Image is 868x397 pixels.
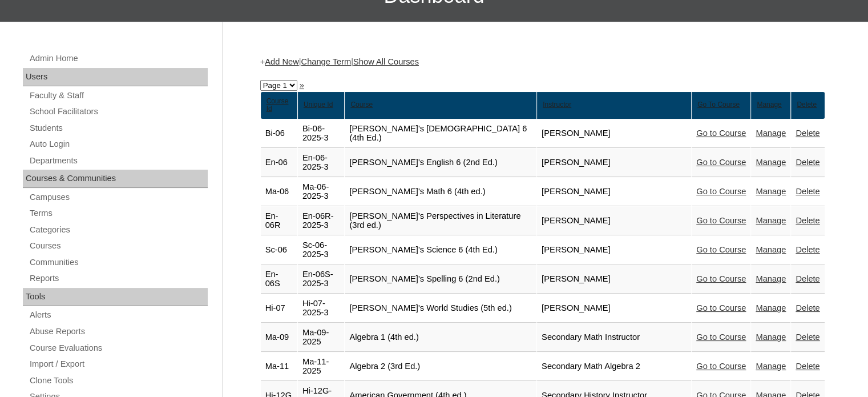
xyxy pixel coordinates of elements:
td: [PERSON_NAME] [537,119,691,148]
td: [PERSON_NAME]'s Perspectives in Literature (3rd ed.) [345,207,536,235]
td: Hi-07 [261,294,297,323]
u: Course Id [267,97,289,113]
div: Users [23,68,208,86]
td: [PERSON_NAME] [537,265,691,294]
u: Delete [797,101,817,109]
u: Manage [757,101,781,109]
td: [PERSON_NAME] [537,294,691,323]
div: Courses & Communities [23,170,208,188]
a: Go to Course [696,332,746,342]
u: Course [350,101,373,109]
a: Manage [756,362,786,371]
a: Manage [756,216,786,225]
td: En-06S [261,265,297,294]
a: Manage [756,129,786,138]
td: En-06S-2025-3 [298,265,344,294]
a: Delete [796,362,819,371]
a: Departments [29,154,208,168]
td: [PERSON_NAME] [537,236,691,264]
a: Go to Course [696,158,746,167]
a: Import / Export [29,357,208,371]
div: + | | [260,56,825,68]
a: Manage [756,274,786,283]
a: Delete [796,274,819,283]
a: Abuse Reports [29,324,208,339]
a: School Facilitators [29,105,208,119]
td: [PERSON_NAME]'s Science 6 (4th Ed.) [345,236,536,264]
a: Delete [796,216,819,225]
a: Faculty & Staff [29,89,208,103]
a: Go to Course [696,129,746,138]
td: [PERSON_NAME]'s Math 6 (4th ed.) [345,178,536,206]
td: Bi-06 [261,119,297,148]
a: Manage [756,332,786,342]
a: » [300,81,304,90]
a: Delete [796,187,819,196]
td: Algebra 2 (3rd Ed.) [345,352,536,381]
a: Admin Home [29,51,208,66]
a: Campuses [29,190,208,204]
a: Manage [756,303,786,312]
a: Course Evaluations [29,341,208,355]
a: Add New [265,57,298,66]
td: Ma-09 [261,323,297,352]
a: Change Term [301,57,351,66]
td: Sc-06-2025-3 [298,236,344,264]
a: Go to Course [696,245,746,254]
td: Ma-11-2025 [298,352,344,381]
td: En-06R [261,207,297,235]
u: Go To Course [697,101,740,109]
div: Tools [23,288,208,306]
td: Ma-09-2025 [298,323,344,352]
td: Bi-06-2025-3 [298,119,344,148]
td: [PERSON_NAME] [537,149,691,177]
a: Students [29,121,208,135]
td: Ma-06-2025-3 [298,178,344,206]
a: Delete [796,245,819,254]
a: Delete [796,158,819,167]
a: Show All Courses [353,57,419,66]
a: Communities [29,255,208,270]
a: Manage [756,158,786,167]
a: Auto Login [29,137,208,151]
td: Sc-06 [261,236,297,264]
u: Unique Id [304,101,333,109]
td: [PERSON_NAME] [537,207,691,235]
a: Go to Course [696,274,746,283]
a: Reports [29,271,208,286]
td: Ma-06 [261,178,297,206]
td: Algebra 1 (4th ed.) [345,323,536,352]
td: Ma-11 [261,352,297,381]
a: Delete [796,303,819,312]
a: Categories [29,223,208,237]
td: En-06 [261,149,297,177]
td: En-06R-2025-3 [298,207,344,235]
td: [PERSON_NAME]'s English 6 (2nd Ed.) [345,149,536,177]
a: Manage [756,245,786,254]
td: En-06-2025-3 [298,149,344,177]
a: Go to Course [696,303,746,312]
td: Secondary Math Instructor [537,323,691,352]
u: Instructor [543,101,571,109]
a: Delete [796,129,819,138]
td: [PERSON_NAME] [537,178,691,206]
td: Secondary Math Algebra 2 [537,352,691,381]
a: Clone Tools [29,374,208,388]
a: Go to Course [696,362,746,371]
a: Go to Course [696,187,746,196]
a: Courses [29,239,208,253]
a: Manage [756,187,786,196]
td: [PERSON_NAME]'s Spelling 6 (2nd Ed.) [345,265,536,294]
a: Delete [796,332,819,342]
a: Go to Course [696,216,746,225]
td: Hi-07-2025-3 [298,294,344,323]
a: Terms [29,206,208,220]
a: Alerts [29,308,208,322]
td: [PERSON_NAME]'s World Studies (5th ed.) [345,294,536,323]
td: [PERSON_NAME]'s [DEMOGRAPHIC_DATA] 6 (4th Ed.) [345,119,536,148]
